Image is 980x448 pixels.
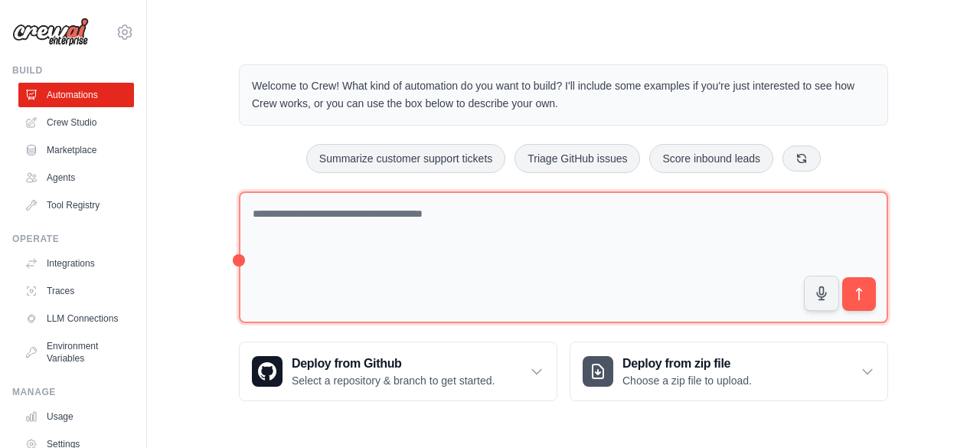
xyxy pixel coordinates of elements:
[18,138,134,162] a: Marketplace
[12,386,134,398] div: Manage
[18,193,134,217] a: Tool Registry
[12,233,134,245] div: Operate
[292,373,495,388] p: Select a repository & branch to get started.
[622,373,752,388] p: Choose a zip file to upload.
[622,355,752,373] h3: Deploy from zip file
[18,251,134,276] a: Integrations
[18,165,134,190] a: Agents
[18,306,134,331] a: LLM Connections
[292,355,495,373] h3: Deploy from Github
[18,110,134,135] a: Crew Studio
[18,334,134,371] a: Environment Variables
[306,144,505,173] button: Summarize customer support tickets
[18,83,134,107] a: Automations
[514,144,640,173] button: Triage GitHub issues
[18,279,134,303] a: Traces
[649,144,773,173] button: Score inbound leads
[252,77,875,113] p: Welcome to Crew! What kind of automation do you want to build? I'll include some examples if you'...
[12,64,134,77] div: Build
[12,18,89,47] img: Logo
[18,404,134,429] a: Usage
